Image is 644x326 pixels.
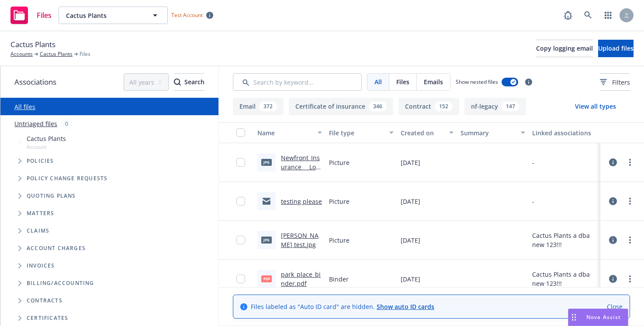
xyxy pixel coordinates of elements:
[329,236,350,245] span: Picture
[27,143,66,151] span: Account
[236,197,245,206] input: Toggle Row Selected
[532,158,534,167] div: -
[168,10,217,20] span: Test Account
[625,196,635,206] a: more
[532,197,534,206] div: -
[536,44,593,52] span: Copy logging email
[456,78,498,86] span: Show nested files
[529,122,600,143] button: Linked associations
[374,77,382,86] span: All
[401,197,420,206] span: [DATE]
[625,157,635,168] a: more
[457,122,529,143] button: Summary
[325,122,397,143] button: File type
[236,158,245,167] input: Toggle Row Selected
[254,122,325,143] button: Name
[598,44,634,52] span: Upload files
[424,77,443,86] span: Emails
[27,158,54,164] span: Policies
[27,246,86,251] span: Account charges
[532,128,597,137] div: Linked associations
[281,270,321,288] a: park_place_binder.pdf
[27,228,49,233] span: Claims
[61,119,73,129] div: 0
[171,11,203,19] span: Test Account
[377,302,434,311] a: Show auto ID cards
[66,11,142,20] span: Cactus Plants
[397,122,457,143] button: Created on
[329,158,350,167] span: Picture
[598,40,634,57] button: Upload files
[600,73,630,91] button: Filters
[401,158,420,167] span: [DATE]
[532,270,597,288] div: Cactus Plants a dba new 123!!!
[174,73,204,91] button: SearchSearch
[536,40,593,57] button: Copy logging email
[398,98,459,115] button: Contract
[27,211,54,216] span: Matters
[27,281,94,286] span: Billing/Accounting
[40,50,73,58] a: Cactus Plants
[435,102,453,111] div: 152
[27,263,55,268] span: Invoices
[14,76,56,88] span: Associations
[612,78,630,87] span: Filters
[261,237,272,243] span: jpg
[460,128,516,137] div: Summary
[261,159,272,165] span: jpg
[10,50,33,58] a: Accounts
[579,7,597,24] a: Search
[233,73,362,91] input: Search by keyword...
[607,302,623,311] a: Close
[236,275,245,283] input: Toggle Row Selected
[14,119,57,128] a: Untriaged files
[568,309,579,326] div: Drag to move
[600,78,630,87] span: Filters
[369,102,387,111] div: 346
[401,275,420,284] span: [DATE]
[502,102,519,111] div: 147
[37,12,52,19] span: Files
[27,316,68,321] span: Certificates
[236,236,245,244] input: Toggle Row Selected
[236,128,245,137] input: Select all
[261,275,272,282] span: pdf
[568,309,628,326] button: Nova Assist
[464,98,526,115] button: nf-legacy
[329,128,384,137] div: File type
[561,98,630,115] button: View all types
[10,39,55,50] span: Cactus Plants
[27,193,76,199] span: Quoting plans
[586,313,621,321] span: Nova Assist
[27,176,107,181] span: Policy change requests
[401,236,420,245] span: [DATE]
[59,7,168,24] button: Cactus Plants
[27,298,62,303] span: Contracts
[329,275,349,284] span: Binder
[257,128,312,137] div: Name
[625,235,635,245] a: more
[281,231,319,249] a: [PERSON_NAME] test.jpg
[396,77,409,86] span: Files
[174,74,204,90] div: Search
[251,302,434,311] span: Files labeled as "Auto ID card" are hidden.
[0,132,218,275] div: Tree Example
[14,103,35,111] a: All files
[625,274,635,284] a: more
[7,3,55,27] a: Files
[532,231,597,249] div: Cactus Plants a dba new 123!!!
[559,7,577,24] a: Report a Bug
[281,154,320,180] a: Newfront_Insurance___Logo.jpg
[80,50,90,58] span: Files
[401,128,444,137] div: Created on
[289,98,393,115] button: Certificate of insurance
[27,134,66,143] span: Cactus Plants
[233,98,284,115] button: Email
[259,102,277,111] div: 372
[174,79,181,86] svg: Search
[599,7,617,24] a: Switch app
[281,197,322,206] a: testing please
[329,197,350,206] span: Picture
